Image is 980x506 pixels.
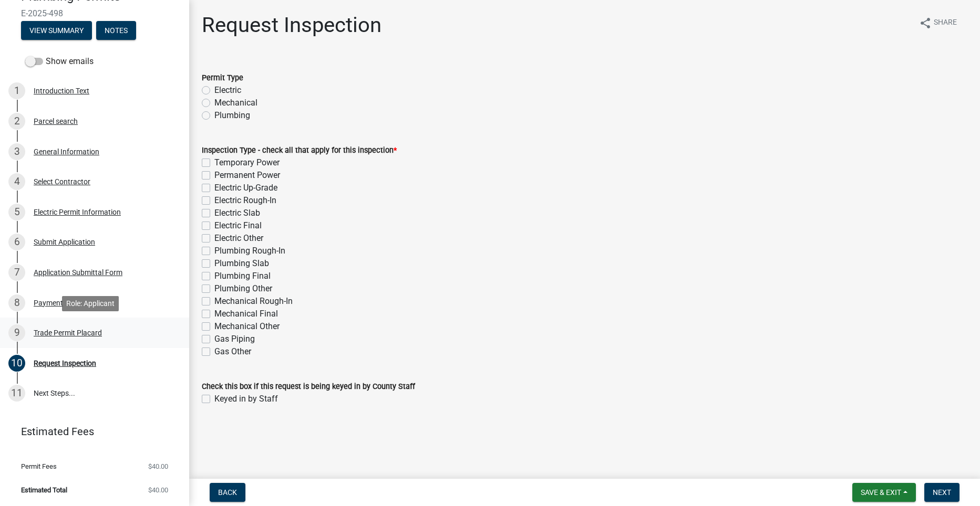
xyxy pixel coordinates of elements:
wm-modal-confirm: Notes [96,27,136,35]
span: $40.00 [148,463,168,470]
label: Plumbing Slab [214,257,269,270]
button: Notes [96,21,136,40]
label: Electric Rough-In [214,194,276,207]
div: 6 [8,234,25,250]
label: Permit Type [202,75,243,82]
button: Next [924,483,960,502]
label: Inspection Type - check all that apply for this inspection [202,147,397,154]
div: General Information [34,148,99,155]
button: Back [210,483,245,502]
label: Electric [214,84,241,97]
div: Trade Permit Placard [34,329,102,336]
i: share [919,17,932,29]
span: E-2025-498 [21,8,168,18]
div: 3 [8,143,25,160]
div: Application Submittal Form [34,269,122,276]
span: Permit Fees [21,463,57,470]
label: Show emails [25,55,94,68]
div: 10 [8,355,25,372]
div: Select Contractor [34,178,90,185]
label: Mechanical [214,97,257,109]
span: Back [218,488,237,497]
div: Request Inspection [34,360,96,367]
span: Next [933,488,951,497]
div: 1 [8,82,25,99]
span: Share [934,17,957,29]
label: Keyed in by Staff [214,393,278,405]
label: Permanent Power [214,169,280,182]
label: Mechanical Rough-In [214,295,293,308]
label: Electric Other [214,232,263,245]
div: 8 [8,294,25,311]
a: Estimated Fees [8,421,172,442]
span: Estimated Total [21,487,67,493]
button: View Summary [21,21,92,40]
label: Mechanical Other [214,320,280,333]
label: Gas Piping [214,333,255,345]
div: Role: Applicant [62,296,119,311]
div: 9 [8,324,25,341]
label: Electric Up-Grade [214,182,277,194]
span: $40.00 [148,487,168,493]
div: 11 [8,385,25,402]
h1: Request Inspection [202,13,381,38]
div: Parcel search [34,118,78,125]
label: Plumbing [214,109,250,122]
label: Mechanical Final [214,308,278,320]
label: Gas Other [214,345,251,358]
label: Temporary Power [214,156,280,169]
div: Payment [34,299,63,307]
label: Plumbing Final [214,270,271,282]
div: 7 [8,264,25,281]
div: Submit Application [34,238,95,246]
span: Save & Exit [861,488,901,497]
button: shareShare [911,13,965,33]
label: Electric Slab [214,207,260,219]
div: Introduction Text [34,87,89,94]
wm-modal-confirm: Summary [21,27,92,35]
label: Plumbing Other [214,282,272,295]
div: Electric Permit Information [34,208,121,216]
label: Check this box if this request is being keyed in by County Staff [202,383,415,391]
label: Plumbing Rough-In [214,245,285,257]
div: 2 [8,113,25,130]
div: 5 [8,204,25,220]
div: 4 [8,173,25,190]
button: Save & Exit [852,483,916,502]
label: Electric Final [214,219,262,232]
